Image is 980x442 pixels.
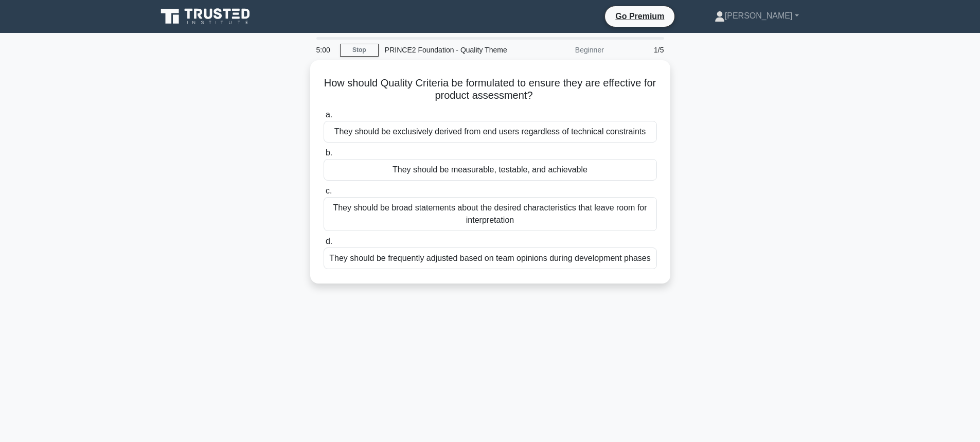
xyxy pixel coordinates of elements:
[326,186,332,195] span: c.
[324,159,657,181] div: They should be measurable, testable, and achievable
[323,77,658,102] h5: How should Quality Criteria be formulated to ensure they are effective for product assessment?
[326,237,332,245] span: d.
[326,110,332,119] span: a.
[690,6,824,26] a: [PERSON_NAME]
[310,40,340,60] div: 5:00
[379,40,520,60] div: PRINCE2 Foundation - Quality Theme
[324,121,657,143] div: They should be exclusively derived from end users regardless of technical constraints
[326,148,332,157] span: b.
[324,247,657,269] div: They should be frequently adjusted based on team opinions during development phases
[340,44,379,57] a: Stop
[609,10,670,23] a: Go Premium
[324,197,657,231] div: They should be broad statements about the desired characteristics that leave room for interpretation
[520,40,610,60] div: Beginner
[610,40,670,60] div: 1/5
